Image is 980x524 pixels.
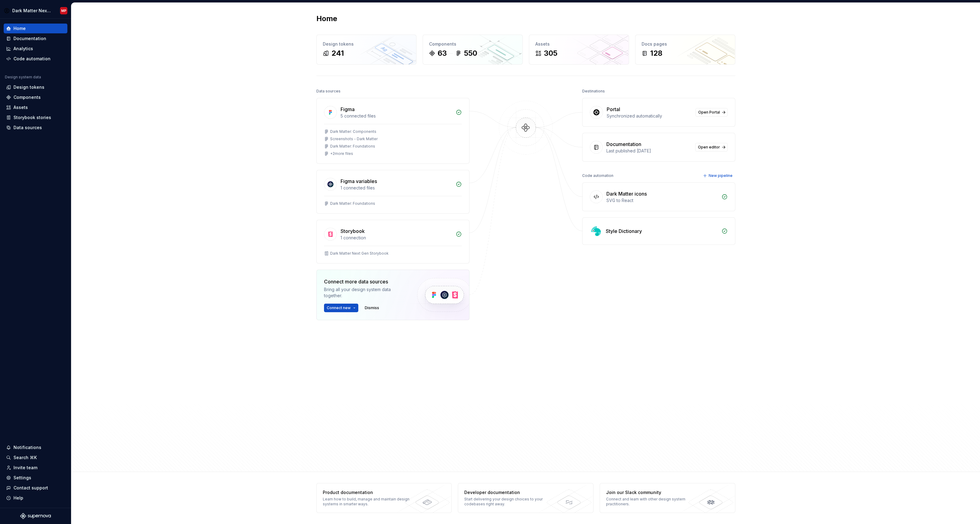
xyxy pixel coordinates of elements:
span: Connect new [327,305,351,310]
div: 63 [438,48,447,58]
div: Style Dictionary [606,227,642,235]
div: Code automation [582,171,613,180]
div: Analytics [13,46,33,52]
div: Assets [535,41,623,47]
span: Dismiss [365,305,379,310]
button: Dismiss [362,304,382,312]
a: Design tokens241 [316,35,417,65]
a: Figma variables1 connected filesDark Matter: Foundations [316,170,469,214]
div: 5 connected files [341,113,452,119]
div: Data sources [13,125,42,131]
div: Code automation [13,56,51,62]
button: Help [4,493,67,503]
a: Design tokens [4,82,67,92]
a: Product documentationLearn how to build, manage and maintain design systems in smarter ways. [316,483,452,513]
button: Notifications [4,443,67,452]
svg: Supernova Logo [20,513,51,519]
div: Connect and learn with other design system practitioners. [606,497,695,507]
a: Assets [4,103,67,112]
div: Bring all your design system data together. [324,286,407,299]
button: Search ⌘K [4,453,67,462]
div: SVG to React [606,197,718,204]
div: Components [13,94,41,100]
div: Dark Matter Next Gen Storybook [330,251,389,256]
div: Storybook stories [13,114,51,121]
div: 550 [464,48,477,58]
div: Home [13,25,26,32]
div: Product documentation [323,489,412,496]
div: Dark Matter: Foundations [330,144,375,149]
a: Components [4,92,67,102]
div: Dark Matter: Components [330,129,376,134]
div: Design system data [5,75,41,80]
div: + 2 more files [330,151,353,156]
div: Invite team [13,465,37,471]
div: 305 [544,48,557,58]
div: Last published [DATE] [606,148,692,154]
a: Analytics [4,44,67,54]
div: Figma variables [341,178,377,185]
div: Start delivering your design choices to your codebases right away. [464,497,553,507]
a: Settings [4,473,67,483]
div: Storybook [341,227,365,235]
a: Docs pages128 [635,35,735,65]
div: Dark Matter icons [606,190,647,197]
div: Developer documentation [464,489,553,496]
div: Connect more data sources [324,278,407,285]
div: Documentation [13,36,46,42]
div: Dark Matter Next Gen [12,8,51,14]
div: Documentation [606,140,641,148]
div: 1 connection [341,235,452,241]
div: Dark Matter: Foundations [330,201,375,206]
div: Search ⌘K [13,455,37,461]
a: Open Portal [695,108,728,117]
div: Docs pages [642,41,729,47]
div: 241 [331,48,344,58]
div: Join our Slack community [606,489,695,496]
div: MP [61,8,66,13]
div: Portal [607,106,620,113]
a: Code automation [4,54,67,64]
div: Figma [341,106,355,113]
div: 1 connected files [341,185,452,191]
a: Invite team [4,463,67,473]
a: Storybook1 connectionDark Matter Next Gen Storybook [316,220,469,264]
div: Screenshots - Dark Matter [330,137,378,141]
div: Design tokens [13,84,44,90]
button: Connect new [324,304,358,312]
div: Data sources [316,87,341,95]
button: Contact support [4,483,67,493]
div: Assets [13,104,28,110]
div: Design tokens [323,41,410,47]
a: Data sources [4,123,67,133]
button: Dark Matter Next GenMP [1,4,70,17]
div: Help [13,495,23,501]
a: Join our Slack communityConnect and learn with other design system practitioners. [600,483,735,513]
div: Synchronized automatically [607,113,692,119]
div: Settings [13,475,31,481]
a: Figma5 connected filesDark Matter: ComponentsScreenshots - Dark MatterDark Matter: Foundations+2m... [316,98,469,164]
span: Open editor [698,145,720,150]
a: Documentation [4,34,67,43]
a: Assets305 [529,35,629,65]
div: Notifications [13,444,41,451]
a: Developer documentationStart delivering your design choices to your codebases right away. [458,483,594,513]
div: 128 [650,48,662,58]
h2: Home [316,14,337,24]
div: Learn how to build, manage and maintain design systems in smarter ways. [323,497,412,507]
a: Components63550 [423,35,523,65]
a: Storybook stories [4,113,67,122]
a: Open editor [695,143,728,152]
div: Destinations [582,87,605,95]
a: Home [4,24,67,33]
div: Contact support [13,485,48,491]
span: New pipeline [709,173,733,178]
div: Components [429,41,516,47]
button: New pipeline [701,171,735,180]
span: Open Portal [698,110,720,115]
